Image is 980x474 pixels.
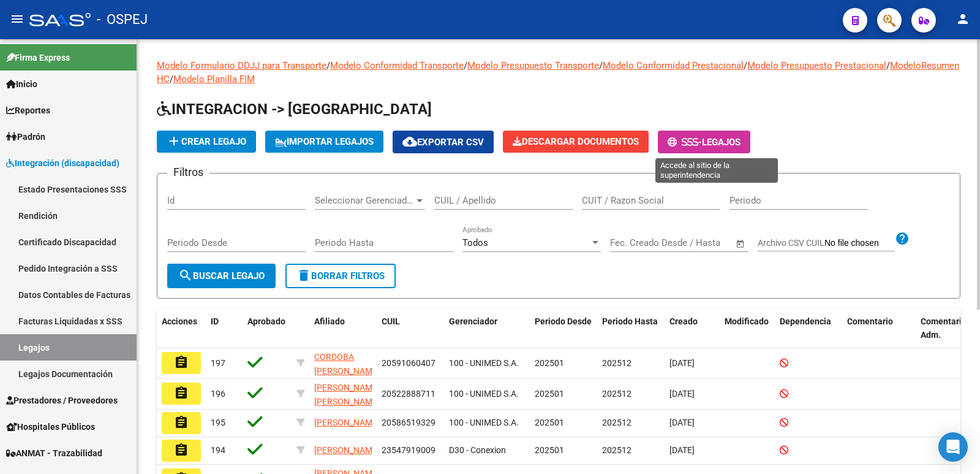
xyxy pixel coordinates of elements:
[157,101,432,118] span: INTEGRACION -> [GEOGRAPHIC_DATA]
[665,308,720,349] datatable-header-cell: Creado
[6,420,95,434] span: Hospitales Públicos
[938,432,968,462] div: Open Intercom Messenger
[174,415,189,430] mat-icon: assignment
[449,445,506,455] span: D30 - Conexion
[513,136,639,147] span: Descargar Documentos
[315,195,414,206] span: Seleccionar Gerenciador
[402,134,417,149] mat-icon: cloud_download
[6,394,118,407] span: Prestadores / Proveedores
[720,308,775,349] datatable-header-cell: Modificado
[535,445,564,455] span: 202501
[610,237,660,248] input: Fecha inicio
[382,418,435,427] span: 20586519329
[178,268,193,283] mat-icon: search
[377,308,444,349] datatable-header-cell: CUIL
[602,316,658,326] span: Periodo Hasta
[167,164,209,181] h3: Filtros
[669,418,695,427] span: [DATE]
[6,446,102,460] span: ANMAT - Trazabilidad
[467,60,599,71] a: Modelo Presupuesto Transporte
[444,308,530,349] datatable-header-cell: Gerenciador
[658,131,750,153] button: -Legajos
[167,264,276,288] button: Buscar Legajo
[669,358,695,368] span: [DATE]
[758,238,824,248] span: Archivo CSV CUIL
[747,60,886,71] a: Modelo Presupuesto Prestacional
[669,389,695,399] span: [DATE]
[602,445,631,455] span: 202512
[178,270,265,281] span: Buscar Legajo
[211,389,225,399] span: 196
[157,60,326,71] a: Modelo Formulario DDJJ para Transporte
[847,316,893,326] span: Comentario
[895,231,910,246] mat-icon: help
[669,316,698,326] span: Creado
[167,134,181,148] mat-icon: add
[775,308,842,349] datatable-header-cell: Dependencia
[296,268,311,283] mat-icon: delete
[6,104,50,117] span: Reportes
[725,316,769,326] span: Modificado
[535,389,564,399] span: 202501
[330,60,464,71] a: Modelo Conformidad Transporte
[382,358,435,368] span: 20591060407
[602,358,631,368] span: 202512
[382,389,435,399] span: 20522888711
[314,316,345,326] span: Afiliado
[265,131,383,153] button: IMPORTAR LEGAJOS
[597,308,665,349] datatable-header-cell: Periodo Hasta
[314,418,380,427] span: [PERSON_NAME]
[206,308,243,349] datatable-header-cell: ID
[6,156,119,170] span: Integración (discapacidad)
[243,308,292,349] datatable-header-cell: Aprobado
[449,418,519,427] span: 100 - UNIMED S.A.
[211,418,225,427] span: 195
[10,12,24,26] mat-icon: menu
[275,136,374,147] span: IMPORTAR LEGAJOS
[669,445,695,455] span: [DATE]
[211,358,225,368] span: 197
[702,137,741,148] span: Legajos
[6,51,70,64] span: Firma Express
[296,270,385,281] span: Borrar Filtros
[247,316,285,326] span: Aprobado
[602,418,631,427] span: 202512
[734,237,748,251] button: Open calendar
[824,238,895,249] input: Archivo CSV CUIL
[309,308,377,349] datatable-header-cell: Afiliado
[449,358,519,368] span: 100 - UNIMED S.A.
[174,386,189,400] mat-icon: assignment
[449,389,519,399] span: 100 - UNIMED S.A.
[393,131,494,153] button: Exportar CSV
[382,316,400,326] span: CUIL
[167,136,246,147] span: Crear Legajo
[157,308,206,349] datatable-header-cell: Acciones
[956,12,970,26] mat-icon: person
[462,237,488,248] span: Todos
[6,130,45,143] span: Padrón
[535,316,592,326] span: Periodo Desde
[503,131,649,153] button: Descargar Documentos
[211,445,225,455] span: 194
[603,60,744,71] a: Modelo Conformidad Prestacional
[314,352,380,376] span: CORDOBA [PERSON_NAME]
[602,389,631,399] span: 202512
[668,137,702,148] span: -
[174,443,189,457] mat-icon: assignment
[314,445,380,455] span: [PERSON_NAME]
[449,316,497,326] span: Gerenciador
[285,264,396,288] button: Borrar Filtros
[921,316,967,340] span: Comentario Adm.
[6,77,37,91] span: Inicio
[157,131,256,153] button: Crear Legajo
[173,74,255,85] a: Modelo Planilla FIM
[314,383,380,407] span: [PERSON_NAME] [PERSON_NAME]
[382,445,435,455] span: 23547919009
[780,316,831,326] span: Dependencia
[211,316,219,326] span: ID
[402,137,484,148] span: Exportar CSV
[162,316,197,326] span: Acciones
[535,358,564,368] span: 202501
[535,418,564,427] span: 202501
[842,308,916,349] datatable-header-cell: Comentario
